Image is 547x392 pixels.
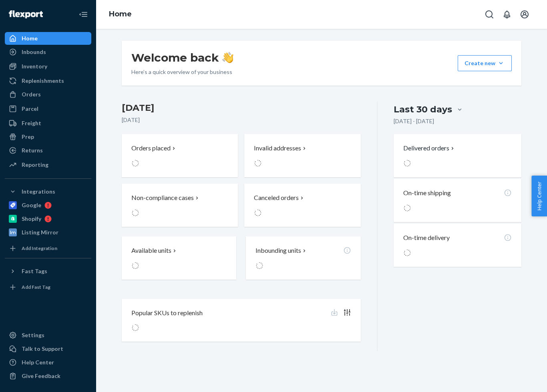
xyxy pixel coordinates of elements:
[22,358,54,366] div: Help Center
[22,119,41,127] div: Freight
[22,62,47,70] div: Inventory
[22,372,60,380] div: Give Feedback
[5,46,91,58] a: Inbounds
[5,158,91,171] a: Reporting
[5,144,91,157] a: Returns
[531,176,547,216] button: Help Center
[131,68,233,76] p: Here’s a quick overview of your business
[122,102,361,114] h3: [DATE]
[244,184,360,227] button: Canceled orders
[254,193,299,202] p: Canceled orders
[5,242,91,255] a: Add Integration
[5,356,91,369] a: Help Center
[22,48,46,56] div: Inbounds
[22,331,44,339] div: Settings
[131,246,171,255] p: Available units
[5,281,91,294] a: Add Fast Tag
[5,342,91,355] a: Talk to Support
[5,102,91,115] a: Parcel
[244,134,360,177] button: Invalid addresses
[22,90,41,98] div: Orders
[5,130,91,143] a: Prep
[246,236,360,280] button: Inbounding units
[5,74,91,87] a: Replenishments
[394,117,434,125] p: [DATE] - [DATE]
[75,6,91,22] button: Close Navigation
[131,193,194,202] p: Non-compliance cases
[9,10,43,18] img: Flexport logo
[122,116,361,124] p: [DATE]
[5,212,91,225] a: Shopify
[394,103,452,116] div: Last 30 days
[5,329,91,342] a: Settings
[5,226,91,239] a: Listing Mirror
[22,188,55,196] div: Integrations
[131,50,233,65] h1: Welcome back
[22,146,43,154] div: Returns
[22,161,48,169] div: Reporting
[22,201,41,209] div: Google
[499,6,515,22] button: Open notifications
[122,134,238,177] button: Orders placed
[254,144,301,153] p: Invalid addresses
[517,6,533,22] button: Open account menu
[22,105,38,113] div: Parcel
[5,199,91,212] a: Google
[22,34,38,42] div: Home
[5,117,91,130] a: Freight
[5,60,91,73] a: Inventory
[22,284,50,290] div: Add Fast Tag
[22,267,47,275] div: Fast Tags
[5,88,91,101] a: Orders
[22,228,58,236] div: Listing Mirror
[403,188,451,198] p: On-time shipping
[22,245,57,252] div: Add Integration
[222,52,233,63] img: hand-wave emoji
[5,370,91,382] button: Give Feedback
[22,133,34,141] div: Prep
[458,55,512,71] button: Create new
[122,236,236,280] button: Available units
[481,6,497,22] button: Open Search Box
[131,308,203,318] p: Popular SKUs to replenish
[22,215,41,223] div: Shopify
[22,345,63,353] div: Talk to Support
[122,184,238,227] button: Non-compliance cases
[255,246,301,255] p: Inbounding units
[22,77,64,85] div: Replenishments
[103,3,138,26] ol: breadcrumbs
[5,185,91,198] button: Integrations
[403,233,450,242] p: On-time delivery
[5,265,91,278] button: Fast Tags
[109,10,132,18] a: Home
[131,144,171,153] p: Orders placed
[5,32,91,45] a: Home
[403,144,456,153] button: Delivered orders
